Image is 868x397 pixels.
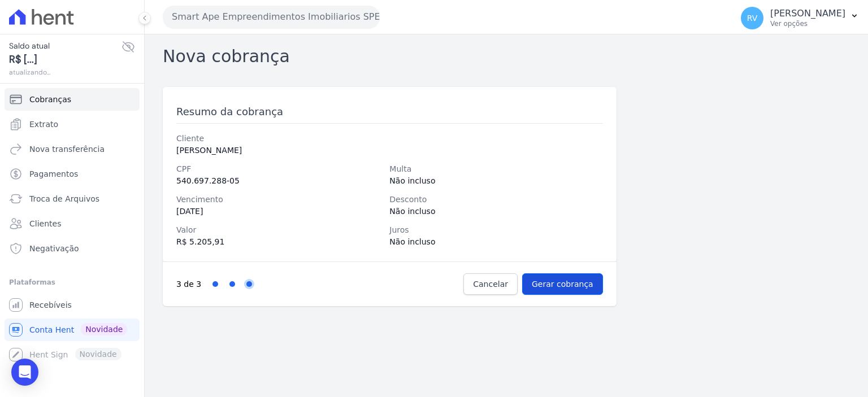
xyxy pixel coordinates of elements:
a: Conta Hent Novidade [5,319,140,341]
span: R$ 5.205,91 [176,236,389,248]
span: R$ [...] [9,52,121,67]
h3: Resumo da cobrança [176,105,603,124]
button: Smart Ape Empreendimentos Imobiliarios SPE LTDA [163,6,380,28]
span: Negativação [29,243,79,254]
span: RV [747,14,758,22]
a: Cancelar [463,273,518,295]
span: Extrato [29,119,58,130]
label: Cliente [176,133,603,145]
h2: Nova cobrança [163,43,290,69]
a: Troca de Arquivos [5,187,140,210]
a: Negativação [5,237,140,260]
a: Pagamentos [5,163,140,185]
input: Gerar cobrança [522,273,603,295]
label: Vencimento [176,194,389,206]
span: Não incluso [389,206,602,217]
span: Recebíveis [29,299,72,311]
span: Não incluso [389,175,602,187]
span: Saldo atual [9,40,121,52]
label: Valor [176,224,389,236]
span: Cancelar [473,278,508,290]
span: Novidade [81,323,127,335]
span: Clientes [29,218,61,229]
label: Juros [389,224,602,236]
span: Não incluso [389,236,602,248]
span: Nova transferência [29,143,105,155]
nav: Progress [176,273,463,295]
a: Nova transferência [5,138,140,160]
span: [DATE] [176,206,389,217]
div: Open Intercom Messenger [11,359,38,386]
span: atualizando... [9,67,121,77]
nav: Sidebar [9,88,135,366]
span: Cobranças [29,94,71,105]
p: Ver opções [770,19,845,28]
span: [PERSON_NAME] [176,145,603,156]
div: Plataformas [9,276,135,289]
a: Clientes [5,212,140,235]
label: Multa [389,163,602,175]
span: Troca de Arquivos [29,193,99,204]
a: Cobranças [5,88,140,111]
label: Desconto [389,194,602,206]
span: Conta Hent [29,324,74,335]
p: 3 de 3 [176,278,201,290]
a: Extrato [5,113,140,136]
p: [PERSON_NAME] [770,8,845,19]
button: RV [PERSON_NAME] Ver opções [732,2,868,34]
span: 540.697.288-05 [176,175,389,187]
label: CPF [176,163,389,175]
a: Recebíveis [5,294,140,316]
span: Pagamentos [29,168,78,180]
